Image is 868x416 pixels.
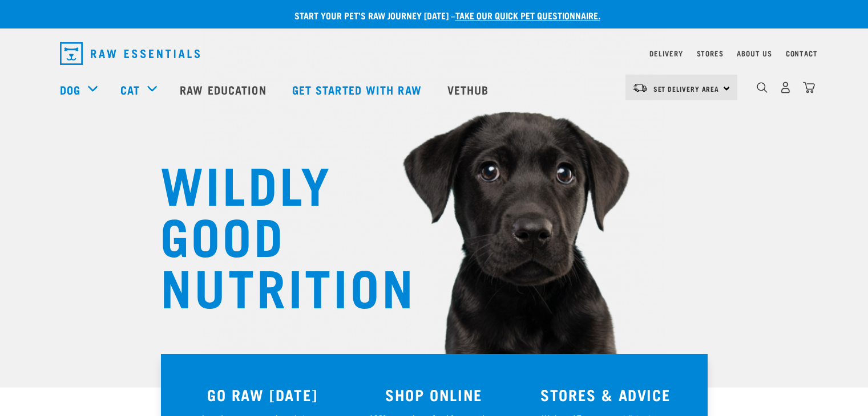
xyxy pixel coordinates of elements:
[168,67,280,112] a: Raw Education
[51,38,818,70] nav: dropdown navigation
[184,386,342,403] h3: GO RAW [DATE]
[780,81,792,93] img: user.png
[632,83,648,93] img: van-moving.png
[653,87,720,91] span: Set Delivery Area
[60,42,200,65] img: Raw Essentials Logo
[120,81,140,98] a: Cat
[527,386,685,403] h3: STORES & ADVICE
[757,82,768,93] img: home-icon-1@2x.png
[697,51,724,55] a: Stores
[737,51,772,55] a: About Us
[436,67,503,112] a: Vethub
[455,13,600,18] a: take our quick pet questionnaire.
[786,51,818,55] a: Contact
[803,81,815,93] img: home-icon@2x.png
[160,157,389,311] h1: WILDLY GOOD NUTRITION
[281,67,436,112] a: Get started with Raw
[60,81,80,98] a: Dog
[649,51,683,55] a: Delivery
[355,386,513,403] h3: SHOP ONLINE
